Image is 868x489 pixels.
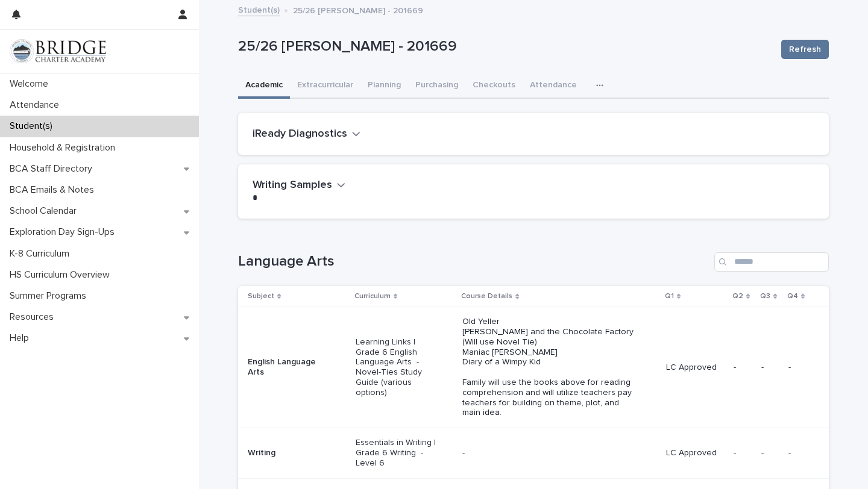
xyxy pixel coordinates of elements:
[5,290,96,302] p: Summer Programs
[408,73,465,99] button: Purchasing
[360,73,408,99] button: Planning
[253,128,347,141] h2: iReady Diagnostics
[354,290,391,303] p: Curriculum
[760,290,770,303] p: Q3
[788,363,810,373] p: -
[5,78,58,90] p: Welcome
[10,39,106,63] img: V1C1m3IdTEidaUdm9Hs0
[5,332,39,344] p: Help
[5,269,119,281] p: HS Curriculum Overview
[356,438,442,468] p: Essentials in Writing | Grade 6 Writing - Level 6
[714,252,829,272] input: Search
[461,290,512,303] p: Course Details
[293,3,423,16] p: 25/26 [PERSON_NAME] - 201669
[253,179,345,192] button: Writing Samples
[5,226,124,238] p: Exploration Day Sign-Ups
[356,337,442,398] p: Learning Links | Grade 6 English Language Arts - Novel-Ties Study Guide (various options)
[248,290,274,303] p: Subject
[290,73,360,99] button: Extracurricular
[789,43,821,55] span: Refresh
[666,448,724,458] p: LC Approved
[465,73,523,99] button: Checkouts
[734,448,752,458] p: -
[5,184,104,196] p: BCA Emails & Notes
[788,448,810,458] p: -
[462,317,635,418] p: Old Yeller [PERSON_NAME] and the Chocolate Factory (Will use Novel Tie) Maniac [PERSON_NAME] Diar...
[253,128,360,141] button: iReady Diagnostics
[238,2,280,16] a: Student(s)
[666,363,724,373] p: LC Approved
[5,248,79,260] p: K-8 Curriculum
[761,363,779,373] p: -
[248,357,334,378] p: English Language Arts
[5,142,125,154] p: Household & Registration
[238,253,709,270] h1: Language Arts
[5,163,102,175] p: BCA Staff Directory
[523,73,584,99] button: Attendance
[761,448,779,458] p: -
[238,428,829,478] tr: WritingEssentials in Writing | Grade 6 Writing - Level 6-LC Approved---
[462,448,635,458] p: -
[732,290,743,303] p: Q2
[238,307,829,428] tr: English Language ArtsLearning Links | Grade 6 English Language Arts - Novel-Ties Study Guide (var...
[665,290,674,303] p: Q1
[787,290,798,303] p: Q4
[781,40,829,59] button: Refresh
[248,448,334,458] p: Writing
[5,311,63,323] p: Resources
[238,73,290,99] button: Academic
[253,179,332,192] h2: Writing Samples
[5,99,69,111] p: Attendance
[5,205,86,217] p: School Calendar
[238,38,772,55] p: 25/26 [PERSON_NAME] - 201669
[734,363,752,373] p: -
[5,120,62,132] p: Student(s)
